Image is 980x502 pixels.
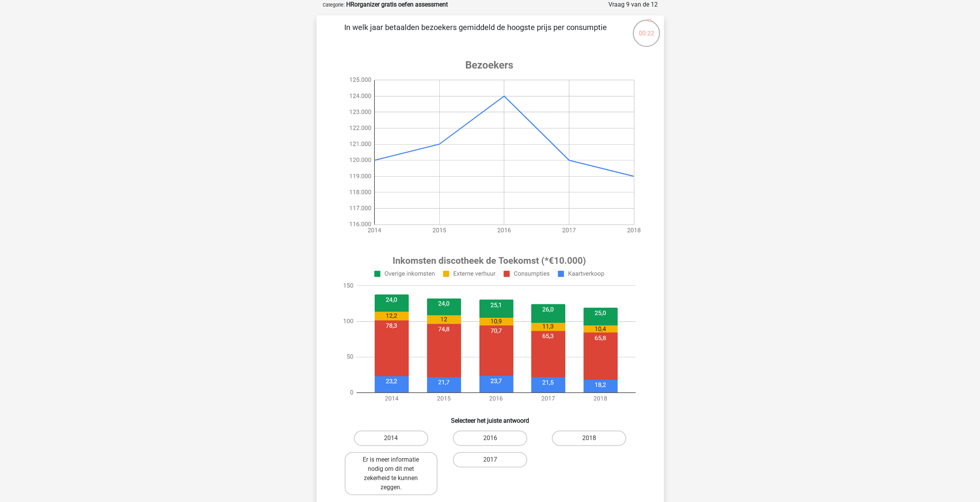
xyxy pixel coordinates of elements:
label: Er is meer informatie nodig om dit met zekerheid te kunnen zeggen. [345,452,437,495]
label: 2018 [552,430,626,446]
label: 2016 [453,430,527,446]
label: 2014 [354,430,428,446]
p: In welk jaar betaalden bezoekers gemiddeld de hoogste prijs per consumptie [329,22,623,45]
h6: Selecteer het juiste antwoord [329,411,652,424]
small: Categorie: [323,2,345,8]
strong: HRorganizer gratis oefen assessment [346,1,448,8]
label: 2017 [453,452,527,467]
div: 00:22 [632,19,661,38]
